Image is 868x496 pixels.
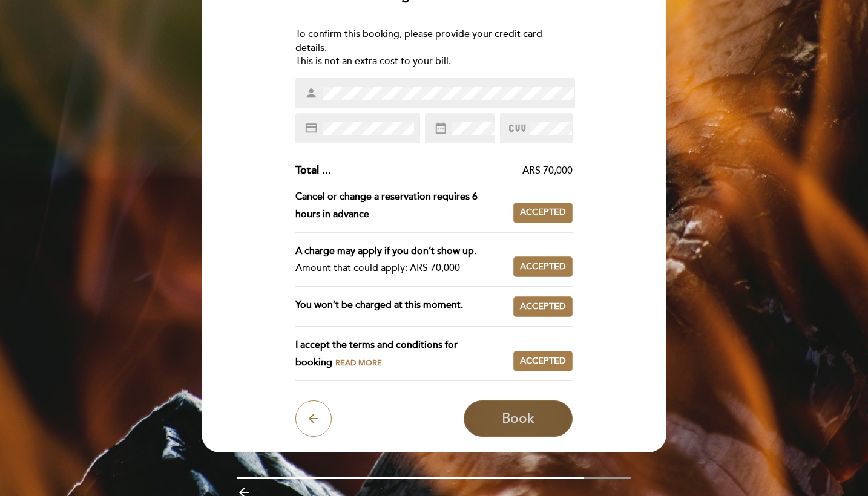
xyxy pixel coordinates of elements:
button: Accepted [513,256,573,277]
button: Accepted [513,351,573,371]
span: Accepted [520,261,566,273]
div: You won’t be charged at this moment. [295,296,514,317]
div: I accept the terms and conditions for booking [295,336,514,371]
button: arrow_back [295,400,332,437]
div: Amount that could apply: ARS 70,000 [295,259,504,277]
div: A charge may apply if you don’t show up. [295,243,504,260]
i: arrow_back [306,411,321,426]
div: ARS 70,000 [331,164,573,178]
i: date_range [434,122,447,135]
i: person [304,86,318,100]
i: credit_card [304,122,318,135]
div: To confirm this booking, please provide your credit card details. This is not an extra cost to yo... [295,27,573,69]
span: Accepted [520,301,566,313]
button: Accepted [513,203,573,223]
span: Read more [335,358,382,368]
span: Book [502,410,534,427]
button: Book [464,400,573,437]
div: Cancel or change a reservation requires 6 hours in advance [295,188,514,223]
span: Total ... [295,163,331,177]
span: Accepted [520,355,566,368]
span: Accepted [520,206,566,219]
button: Accepted [513,296,573,317]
